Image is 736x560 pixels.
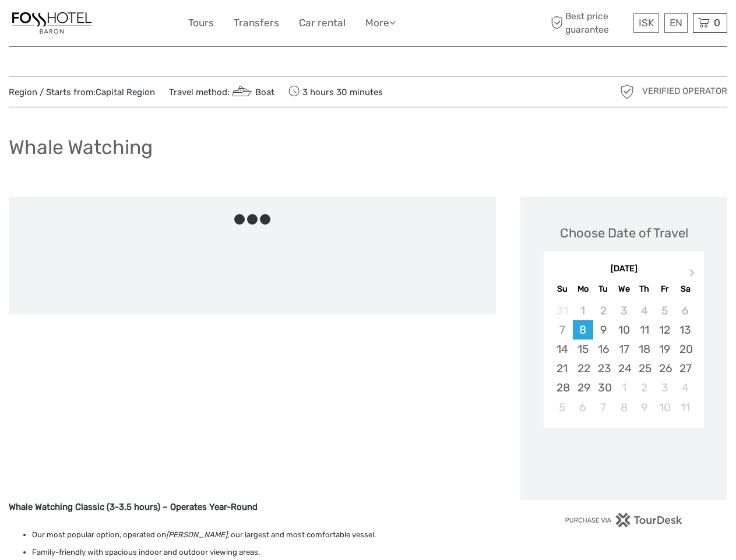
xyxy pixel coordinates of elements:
[365,15,396,32] a: More
[614,339,634,359] div: Choose Wednesday, September 17th, 2025
[9,502,258,512] strong: Whale Watching Classic (3-3.5 hours) – Operates Year-Round
[634,398,654,417] div: Choose Thursday, October 9th, 2025
[552,359,572,378] div: Choose Sunday, September 21st, 2025
[593,398,614,417] div: Choose Tuesday, October 7th, 2025
[565,513,683,527] img: PurchaseViaTourDesk.png
[9,135,153,159] h1: Whale Watching
[552,378,572,397] div: Choose Sunday, September 28th, 2025
[614,359,634,378] div: Choose Wednesday, September 24th, 2025
[548,10,631,36] span: Best price guarantee
[573,301,593,320] div: Not available Monday, September 1st, 2025
[614,378,634,397] div: Choose Wednesday, October 1st, 2025
[32,546,496,559] li: Family-friendly with spacious indoor and outdoor viewing areas.
[634,320,654,339] div: Choose Thursday, September 11th, 2025
[664,13,688,33] div: EN
[634,359,654,378] div: Choose Thursday, September 25th, 2025
[573,378,593,397] div: Choose Monday, September 29th, 2025
[654,301,675,320] div: Not available Friday, September 5th, 2025
[234,15,279,32] a: Transfers
[547,301,700,417] div: month 2025-09
[188,15,214,32] a: Tours
[552,320,572,339] div: Not available Sunday, September 7th, 2025
[675,320,695,339] div: Choose Saturday, September 13th, 2025
[299,15,346,32] a: Car rental
[169,83,274,100] span: Travel method:
[593,378,614,397] div: Choose Tuesday, September 30th, 2025
[675,398,695,417] div: Choose Saturday, October 11th, 2025
[96,87,155,97] a: Capital Region
[642,85,727,97] span: Verified Operator
[675,301,695,320] div: Not available Saturday, September 6th, 2025
[654,320,675,339] div: Choose Friday, September 12th, 2025
[552,398,572,417] div: Choose Sunday, October 5th, 2025
[573,398,593,417] div: Choose Monday, October 6th, 2025
[634,301,654,320] div: Not available Thursday, September 4th, 2025
[593,359,614,378] div: Choose Tuesday, September 23rd, 2025
[230,87,274,97] a: Boat
[614,281,634,297] div: We
[654,359,675,378] div: Choose Friday, September 26th, 2025
[675,339,695,359] div: Choose Saturday, September 20th, 2025
[593,339,614,359] div: Choose Tuesday, September 16th, 2025
[544,263,704,275] div: [DATE]
[654,398,675,417] div: Choose Friday, October 10th, 2025
[573,359,593,378] div: Choose Monday, September 22nd, 2025
[614,301,634,320] div: Not available Wednesday, September 3rd, 2025
[675,378,695,397] div: Choose Saturday, October 4th, 2025
[166,530,227,539] em: [PERSON_NAME]
[288,83,383,100] span: 3 hours 30 minutes
[552,301,572,320] div: Not available Sunday, August 31st, 2025
[675,281,695,297] div: Sa
[573,281,593,297] div: Mo
[32,528,496,541] li: Our most popular option, operated on , our largest and most comfortable vessel.
[712,17,722,29] span: 0
[593,281,614,297] div: Tu
[654,378,675,397] div: Choose Friday, October 3rd, 2025
[614,320,634,339] div: Choose Wednesday, September 10th, 2025
[573,339,593,359] div: Choose Monday, September 15th, 2025
[618,82,636,101] img: verified_operator_grey_128.png
[614,398,634,417] div: Choose Wednesday, October 8th, 2025
[560,224,688,242] div: Choose Date of Travel
[684,266,703,285] button: Next Month
[620,458,628,466] div: Loading...
[593,320,614,339] div: Choose Tuesday, September 9th, 2025
[675,359,695,378] div: Choose Saturday, September 27th, 2025
[634,281,654,297] div: Th
[552,339,572,359] div: Choose Sunday, September 14th, 2025
[552,281,572,297] div: Su
[9,86,155,99] span: Region / Starts from:
[9,9,95,37] img: 1355-f22f4eb0-fb05-4a92-9bea-b034c25151e6_logo_small.jpg
[634,378,654,397] div: Choose Thursday, October 2nd, 2025
[573,320,593,339] div: Choose Monday, September 8th, 2025
[654,339,675,359] div: Choose Friday, September 19th, 2025
[639,17,654,29] span: ISK
[593,301,614,320] div: Not available Tuesday, September 2nd, 2025
[634,339,654,359] div: Choose Thursday, September 18th, 2025
[654,281,675,297] div: Fr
